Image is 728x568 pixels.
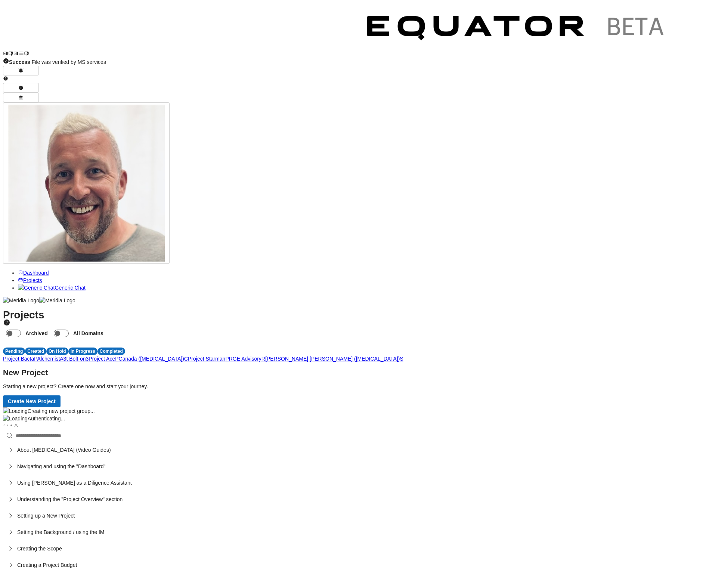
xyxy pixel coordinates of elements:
h1: Projects [3,311,725,340]
a: Projects [18,277,42,283]
a: Project AceP [89,356,118,362]
p: Starting a new project? Create one now and start your journey. [3,383,725,390]
div: On Hold [46,348,68,355]
img: Customer Logo [29,3,354,56]
button: Creating the Scope [3,540,725,557]
div: Completed [97,348,125,355]
div: Pending [3,348,25,355]
span: Projects [23,277,42,283]
button: Using [PERSON_NAME] as a Diligence Assistant [3,475,725,491]
span: File was verified by MS services [9,59,106,65]
span: Authenticating... [28,416,65,422]
img: Profile Icon [8,105,165,262]
img: Meridia Logo [39,297,75,304]
div: In Progress [68,348,97,355]
button: Setting the Background / using the IM [3,524,725,540]
a: Project BactaP [3,356,37,362]
span: C [184,356,188,362]
div: Created [25,348,46,355]
img: Loading [3,415,28,422]
a: RGE AdvisoryR [229,356,265,362]
a: Project StarmanP [188,356,229,362]
a: AlchemistA [37,356,63,362]
span: A [60,356,63,362]
img: Loading [3,407,28,415]
a: Dashboard [18,270,49,276]
span: Generic Chat [55,285,85,291]
span: P [225,356,229,362]
span: R [261,356,265,362]
button: Create New Project [3,395,61,407]
a: 3t Bolt-on3 [63,356,89,362]
label: All Domains [72,327,106,340]
span: P [115,356,118,362]
a: Generic ChatGeneric Chat [18,285,86,291]
span: S [400,356,403,362]
strong: Success [9,59,30,65]
span: Dashboard [23,270,49,276]
h2: New Project [3,369,725,376]
span: P [34,356,37,362]
button: Navigating and using the "Dashboard" [3,458,725,475]
img: Generic Chat [18,284,55,291]
img: Customer Logo [354,3,679,56]
a: [PERSON_NAME] [PERSON_NAME] ([MEDICAL_DATA])S [265,356,403,362]
label: Archived [24,327,51,340]
button: About [MEDICAL_DATA] (Video Guides) [3,442,725,458]
button: Understanding the "Project Overview" section [3,491,725,507]
span: Creating new project group... [28,408,95,414]
a: Canada ([MEDICAL_DATA])C [119,356,188,362]
span: 3 [86,356,89,362]
button: Setting up a New Project [3,507,725,524]
img: Meridia Logo [3,297,39,304]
